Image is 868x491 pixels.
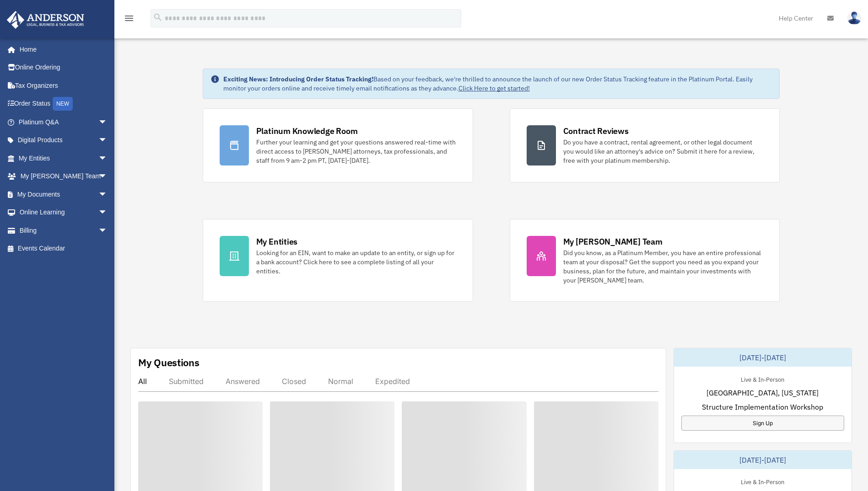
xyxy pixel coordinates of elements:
a: My Entitiesarrow_drop_down [6,149,121,167]
div: Normal [328,377,353,386]
a: Online Ordering [6,59,121,77]
img: Anderson Advisors Platinum Portal [4,11,87,29]
div: Contract Reviews [563,125,629,137]
a: Contract Reviews Do you have a contract, rental agreement, or other legal document you would like... [510,108,780,182]
span: [GEOGRAPHIC_DATA], [US_STATE] [706,387,819,398]
div: My [PERSON_NAME] Team [563,236,663,247]
a: Platinum Knowledge Room Further your learning and get your questions answered real-time with dire... [203,108,473,182]
div: Do you have a contract, rental agreement, or other legal document you would like an attorney's ad... [563,138,763,165]
div: Answered [226,377,260,386]
div: Platinum Knowledge Room [256,125,358,137]
a: Click Here to get started! [458,84,530,92]
span: arrow_drop_down [98,149,117,168]
div: Submitted [169,377,204,386]
a: My Documentsarrow_drop_down [6,185,121,203]
div: Looking for an EIN, want to make an update to an entity, or sign up for a bank account? Click her... [256,248,456,276]
a: menu [124,16,135,24]
span: arrow_drop_down [98,185,117,204]
i: menu [124,13,135,24]
a: Billingarrow_drop_down [6,221,121,240]
a: Home [6,40,117,59]
span: Structure Implementation Workshop [702,401,823,412]
div: Live & In-Person [733,374,792,384]
a: Order StatusNEW [6,95,121,113]
span: arrow_drop_down [98,113,117,132]
div: Further your learning and get your questions answered real-time with direct access to [PERSON_NAM... [256,138,456,165]
i: search [153,12,163,22]
a: My [PERSON_NAME] Team Did you know, as a Platinum Member, you have an entire professional team at... [510,219,780,302]
div: My Entities [256,236,297,247]
a: Events Calendar [6,240,121,258]
a: My Entities Looking for an EIN, want to make an update to an entity, or sign up for a bank accoun... [203,219,473,302]
a: Sign Up [681,416,844,431]
a: Platinum Q&Aarrow_drop_down [6,113,121,131]
div: Expedited [375,377,410,386]
div: Did you know, as a Platinum Member, you have an entire professional team at your disposal? Get th... [563,248,763,285]
span: arrow_drop_down [98,221,117,240]
span: arrow_drop_down [98,203,117,222]
span: arrow_drop_down [98,131,117,150]
strong: Exciting News: Introducing Order Status Tracking! [223,75,373,83]
span: arrow_drop_down [98,167,117,186]
a: Tax Organizers [6,76,121,95]
a: My [PERSON_NAME] Teamarrow_drop_down [6,167,121,186]
a: Digital Productsarrow_drop_down [6,131,121,149]
a: Online Learningarrow_drop_down [6,203,121,222]
div: [DATE]-[DATE] [674,451,852,469]
div: [DATE]-[DATE] [674,348,852,367]
div: Live & In-Person [733,476,792,486]
div: Based on your feedback, we're thrilled to announce the launch of our new Order Status Tracking fe... [223,75,772,93]
div: My Questions [138,356,199,369]
div: Closed [282,377,306,386]
div: All [138,377,147,386]
div: NEW [53,97,73,111]
img: User Pic [847,11,861,25]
